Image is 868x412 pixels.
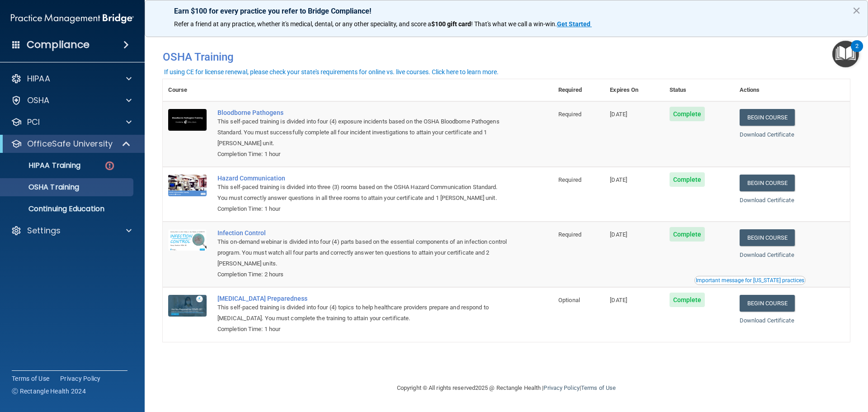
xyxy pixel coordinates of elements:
[217,324,508,335] div: Completion Time: 1 hour
[740,229,795,246] a: Begin Course
[557,20,590,28] strong: Get Started
[217,175,508,182] a: Hazard Communication
[11,225,132,236] a: Settings
[217,229,508,237] a: Infection Control
[610,231,627,238] span: [DATE]
[855,46,859,58] div: 2
[553,79,604,101] th: Required
[543,384,579,391] a: Privacy Policy
[217,237,508,269] div: This on-demand webinar is divided into four (4) parts based on the essential components of an inf...
[670,293,705,307] span: Complete
[217,269,508,280] div: Completion Time: 2 hours
[27,38,90,51] h4: Compliance
[670,227,705,242] span: Complete
[217,149,508,160] div: Completion Time: 1 hour
[6,161,80,170] p: HIPAA Training
[217,295,508,302] a: [MEDICAL_DATA] Preparedness
[27,138,113,149] p: OfficeSafe University
[6,183,79,192] p: OSHA Training
[740,251,794,258] a: Download Certificate
[471,20,557,28] span: ! That's what we call a win-win.
[832,41,859,67] button: Open Resource Center, 2 new notifications
[104,160,115,171] img: danger-circle.6113f641.png
[27,225,61,236] p: Settings
[670,107,705,121] span: Complete
[12,387,86,396] span: Ⓒ Rectangle Health 2024
[217,204,508,214] div: Completion Time: 1 hour
[734,79,850,101] th: Actions
[431,20,471,28] strong: $100 gift card
[604,79,664,101] th: Expires On
[740,131,794,138] a: Download Certificate
[740,175,795,191] a: Begin Course
[217,302,508,324] div: This self-paced training is divided into four (4) topics to help healthcare providers prepare and...
[27,73,50,84] p: HIPAA
[341,374,671,403] div: Copyright © All rights reserved 2025 @ Rectangle Health | |
[60,374,101,383] a: Privacy Policy
[740,109,795,126] a: Begin Course
[174,7,839,15] p: Earn $100 for every practice you refer to Bridge Compliance!
[610,111,627,118] span: [DATE]
[163,79,212,101] th: Course
[581,384,616,391] a: Terms of Use
[6,204,129,213] p: Continuing Education
[11,9,134,28] img: PMB logo
[740,197,794,204] a: Download Certificate
[164,69,499,75] div: If using CE for license renewal, please check your state's requirements for online vs. live cours...
[740,317,794,324] a: Download Certificate
[558,111,581,118] span: Required
[11,117,132,128] a: PCI
[217,109,508,116] a: Bloodborne Pathogens
[27,117,40,128] p: PCI
[11,95,132,106] a: OSHA
[740,295,795,312] a: Begin Course
[696,278,804,283] div: Important message for [US_STATE] practices
[11,138,131,149] a: OfficeSafe University
[852,3,861,18] button: Close
[217,182,508,204] div: This self-paced training is divided into three (3) rooms based on the OSHA Hazard Communication S...
[217,116,508,149] div: This self-paced training is divided into four (4) exposure incidents based on the OSHA Bloodborne...
[174,20,431,28] span: Refer a friend at any practice, whether it's medical, dental, or any other speciality, and score a
[163,51,850,63] h4: OSHA Training
[558,231,581,238] span: Required
[558,176,581,183] span: Required
[670,172,705,187] span: Complete
[694,276,806,285] button: Read this if you are a dental practitioner in the state of CA
[12,374,49,383] a: Terms of Use
[610,297,627,303] span: [DATE]
[558,297,580,303] span: Optional
[163,67,500,76] button: If using CE for license renewal, please check your state's requirements for online vs. live cours...
[11,73,132,84] a: HIPAA
[610,176,627,183] span: [DATE]
[664,79,734,101] th: Status
[557,20,592,28] a: Get Started
[27,95,50,106] p: OSHA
